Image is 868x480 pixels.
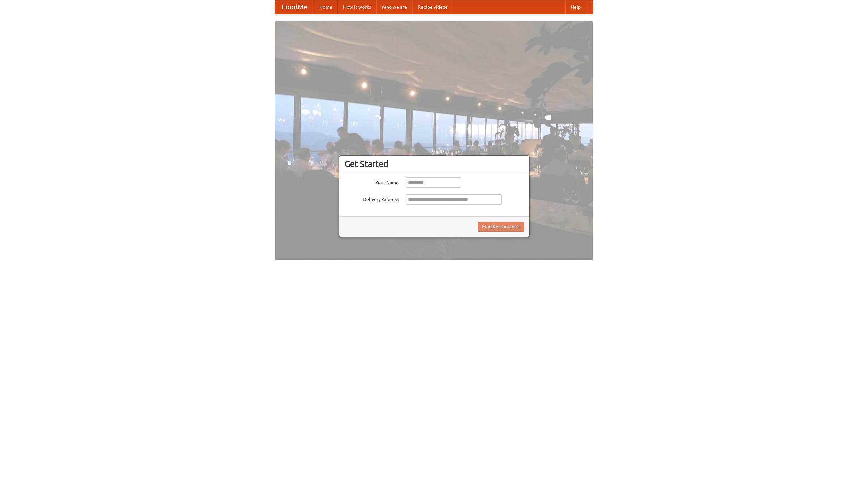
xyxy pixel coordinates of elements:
label: Your Name [344,177,399,186]
a: Help [565,0,586,14]
label: Delivery Address [344,194,399,203]
a: Who we are [376,0,412,14]
a: Home [314,0,338,14]
a: FoodMe [275,0,314,14]
a: How it works [338,0,376,14]
h3: Get Started [344,159,524,169]
a: Recipe videos [412,0,453,14]
button: Find Restaurants! [478,222,524,232]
